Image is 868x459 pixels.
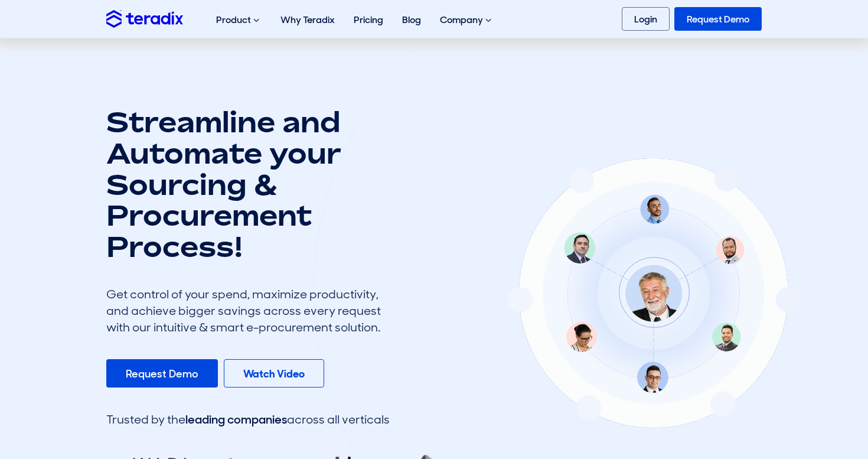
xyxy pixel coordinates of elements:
div: Trusted by the across all verticals [106,411,390,428]
a: Login [622,7,670,31]
a: Why Teradix [271,1,344,38]
div: Company [430,1,503,39]
a: Pricing [344,1,393,38]
div: Product [207,1,271,39]
a: Watch Video [224,359,324,388]
img: Teradix logo [106,10,183,27]
a: Request Demo [106,359,218,388]
div: Get control of your spend, maximize productivity, and achieve bigger savings across every request... [106,286,390,336]
a: Request Demo [674,7,762,31]
a: Blog [393,1,430,38]
b: Watch Video [243,367,305,381]
span: leading companies [185,412,287,427]
h1: Streamline and Automate your Sourcing & Procurement Process! [106,106,390,262]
